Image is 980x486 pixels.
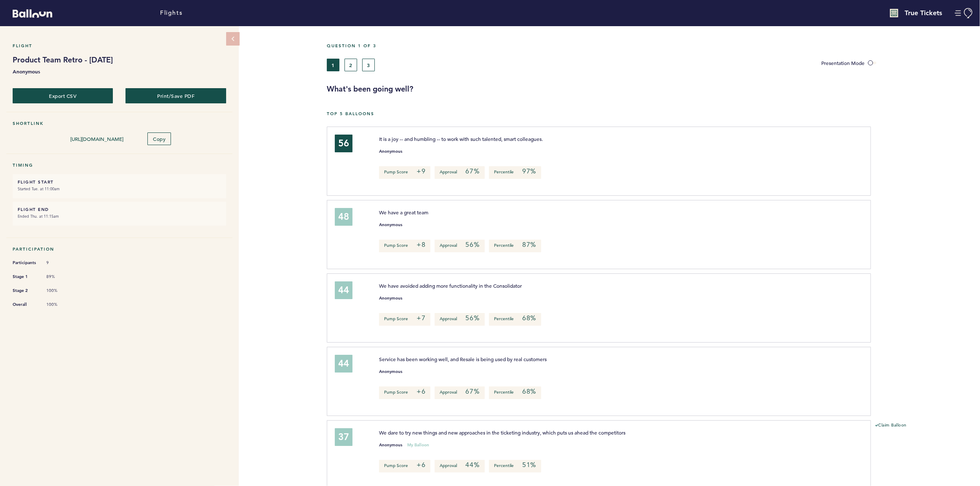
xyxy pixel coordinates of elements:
[160,8,182,18] a: Flights
[327,111,974,116] h5: Top 5 Balloons
[13,273,38,281] span: Stage 1
[13,67,226,76] b: Anonymous
[522,167,536,175] em: 97%
[13,259,38,267] span: Participants
[379,166,431,179] p: Pump Score
[465,461,479,469] em: 44%
[465,387,479,396] em: 67%
[13,55,226,65] h1: Product Team Retro - [DATE]
[407,443,429,447] small: My Balloon
[335,428,352,446] div: 37
[6,8,52,17] a: Balloon
[379,429,625,436] span: We dare to try new things and new approaches in the ticketing industry, which puts us ahead the c...
[13,9,52,18] svg: Balloon
[46,274,72,280] span: 89%
[489,460,541,472] p: Percentile
[379,313,431,326] p: Pump Score
[379,240,431,252] p: Pump Score
[465,314,479,322] em: 56%
[379,282,522,289] span: We have avoided adding more functionality in the Consolidator
[13,286,38,295] span: Stage 2
[153,135,166,142] span: Copy
[18,212,221,221] small: Ended Thu. at 11:15am
[13,300,38,309] span: Overall
[18,185,221,193] small: Started Tue. at 11:00am
[379,443,402,447] small: Anonymous
[362,59,375,71] button: 3
[522,461,536,469] em: 51%
[821,59,865,66] span: Presentation Mode
[335,281,352,299] div: 44
[489,240,541,252] p: Percentile
[379,386,431,399] p: Pump Score
[335,135,352,152] div: 56
[417,387,426,396] em: +6
[522,314,536,322] em: 68%
[417,314,426,322] em: +7
[379,460,431,472] p: Pump Score
[13,246,226,252] h5: Participation
[379,209,428,216] span: We have a great team
[13,88,113,103] button: Export CSV
[46,288,72,294] span: 100%
[905,8,942,18] h4: True Tickets
[327,59,339,71] button: 1
[18,179,221,185] h6: FLIGHT START
[489,386,541,399] p: Percentile
[18,207,221,212] h6: FLIGHT END
[489,313,541,326] p: Percentile
[46,302,72,308] span: 100%
[435,386,484,399] p: Approval
[379,135,543,142] span: It is a joy -- and humbling -- to work with such talented, smart colleagues.
[417,167,426,175] em: +9
[147,132,171,145] button: Copy
[46,260,72,266] span: 9
[435,166,484,179] p: Approval
[417,461,426,469] em: +6
[379,370,402,374] small: Anonymous
[327,84,974,94] h3: What's been going well?
[489,166,541,179] p: Percentile
[435,313,484,326] p: Approval
[465,240,479,249] em: 56%
[335,208,352,226] div: 48
[955,8,974,19] button: Manage Account
[379,296,402,300] small: Anonymous
[13,162,226,168] h5: Timing
[875,422,907,429] button: Claim Balloon
[379,149,402,154] small: Anonymous
[126,88,226,103] button: Print/Save PDF
[435,460,484,472] p: Approval
[417,240,426,249] em: +8
[379,356,547,362] span: Service has been working well, and Resale is being used by real customers
[335,355,352,373] div: 44
[465,167,479,175] em: 67%
[13,121,226,126] h5: Shortlink
[344,59,357,71] button: 2
[379,223,402,227] small: Anonymous
[13,43,226,49] h5: Flight
[522,387,536,396] em: 68%
[435,240,484,252] p: Approval
[327,43,974,49] h5: Question 1 of 3
[522,240,536,249] em: 87%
